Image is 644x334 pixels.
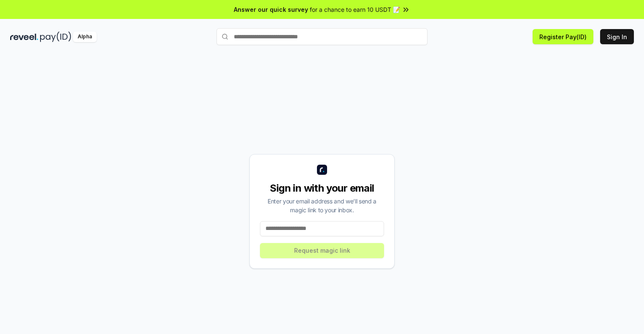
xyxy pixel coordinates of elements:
div: Alpha [73,32,97,42]
img: logo_small [317,165,327,175]
div: Enter your email address and we’ll send a magic link to your inbox. [260,197,384,214]
img: pay_id [40,32,71,42]
span: for a chance to earn 10 USDT 📝 [310,5,400,14]
span: Answer our quick survey [234,5,308,14]
button: Sign In [600,29,634,44]
button: Register Pay(ID) [533,29,593,44]
img: reveel_dark [10,32,38,42]
div: Sign in with your email [260,182,384,195]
